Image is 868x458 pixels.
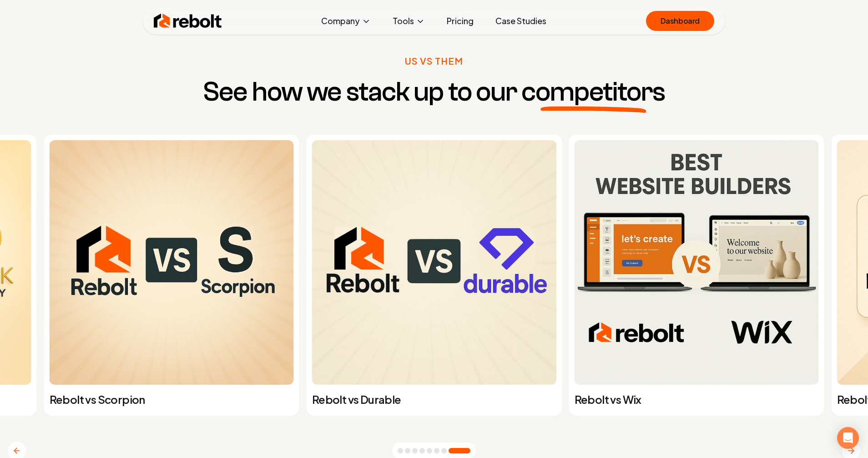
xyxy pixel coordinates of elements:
[312,140,556,385] img: Rebolt vs Durable
[405,448,410,453] button: Go to slide 2
[203,78,665,106] h3: See how we stack up to our
[385,12,432,30] button: Tools
[575,140,819,385] img: Rebolt vs Wix
[154,12,222,30] img: Rebolt Logo
[419,448,425,453] button: Go to slide 4
[449,448,470,453] button: Go to slide 8
[398,448,403,453] button: Go to slide 1
[569,135,824,416] a: Rebolt vs WixRebolt vs Wix
[434,448,439,453] button: Go to slide 6
[314,12,378,30] button: Company
[575,392,819,407] p: Rebolt vs Wix
[412,448,418,453] button: Go to slide 3
[405,55,463,67] p: Us Vs Them
[837,427,859,449] div: Open Intercom Messenger
[646,11,714,31] a: Dashboard
[50,140,294,385] img: Rebolt vs Scorpion
[521,78,665,106] span: competitors
[44,135,299,416] a: Rebolt vs ScorpionRebolt vs Scorpion
[50,392,294,407] p: Rebolt vs Scorpion
[312,392,556,407] p: Rebolt vs Durable
[439,12,481,30] a: Pricing
[307,135,562,416] a: Rebolt vs DurableRebolt vs Durable
[488,12,554,30] a: Case Studies
[427,448,432,453] button: Go to slide 5
[441,448,447,453] button: Go to slide 7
